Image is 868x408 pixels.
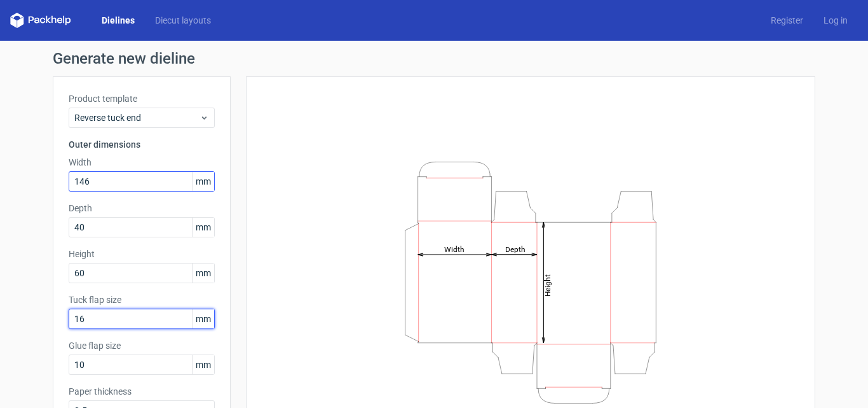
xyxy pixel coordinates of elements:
tspan: Height [543,274,552,296]
span: mm [192,172,214,191]
label: Tuck flap size [69,293,215,306]
label: Depth [69,202,215,215]
label: Width [69,156,215,169]
label: Glue flap size [69,339,215,352]
label: Paper thickness [69,385,215,398]
h1: Generate new dieline [53,51,815,66]
span: mm [192,355,214,374]
label: Product template [69,92,215,105]
span: mm [192,218,214,237]
tspan: Width [444,244,465,253]
a: Dielines [92,14,145,27]
span: Reverse tuck end [74,111,200,124]
a: Log in [813,14,858,27]
span: mm [192,264,214,283]
tspan: Depth [505,244,526,253]
label: Height [69,248,215,260]
span: mm [192,309,214,328]
a: Diecut layouts [145,14,221,27]
a: Register [761,14,813,27]
h3: Outer dimensions [69,138,215,151]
